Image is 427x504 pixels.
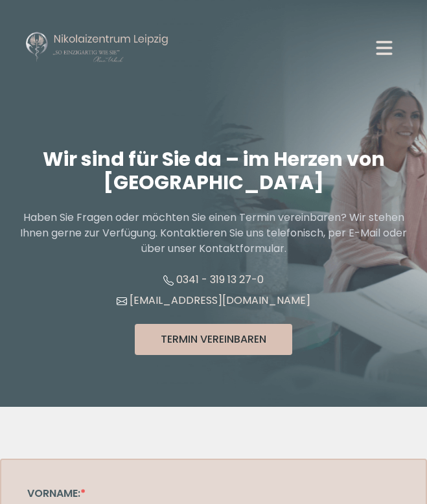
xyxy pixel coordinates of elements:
p: Haben Sie Fragen oder möchten Sie einen Termin vereinbaren? Wir stehen Ihnen gerne zur Verfügung.... [13,210,414,257]
h1: Wir sind für Sie da – im Herzen von [GEOGRAPHIC_DATA] [13,148,414,194]
label: Vorname: [27,486,86,501]
a: [EMAIL_ADDRESS][DOMAIN_NAME] [117,293,310,308]
button: Termin Vereinbaren [135,324,292,355]
a: Nikolaizentrum Leipzig Logo [26,31,168,65]
img: Nikolaizentrum Leipzig Logo [26,31,168,63]
a: 0341 - 319 13 27-0 [163,272,264,287]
